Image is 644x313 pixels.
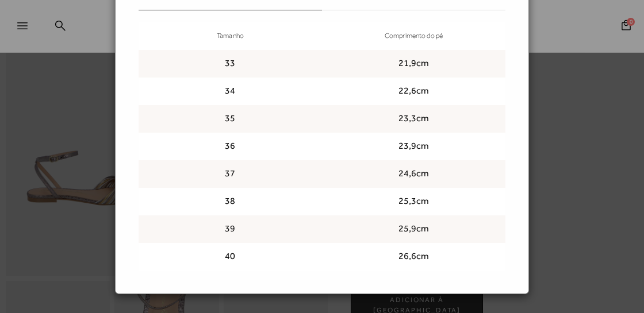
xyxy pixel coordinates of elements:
th: Comprimento do pé [322,22,505,50]
td: 36 [139,133,322,160]
td: 23,3cm [322,105,505,133]
td: 22,6cm [322,78,505,105]
td: 25,9cm [322,215,505,243]
td: 34 [139,78,322,105]
td: 26,6cm [322,243,505,271]
td: 35 [139,105,322,133]
td: 39 [139,215,322,243]
td: 25,3cm [322,188,505,215]
td: 38 [139,188,322,215]
th: Tamanho [139,22,322,50]
td: 24,6cm [322,160,505,188]
td: 40 [139,243,322,271]
td: 23,9cm [322,133,505,160]
td: 37 [139,160,322,188]
td: 21,9cm [322,50,505,78]
td: 33 [139,50,322,78]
